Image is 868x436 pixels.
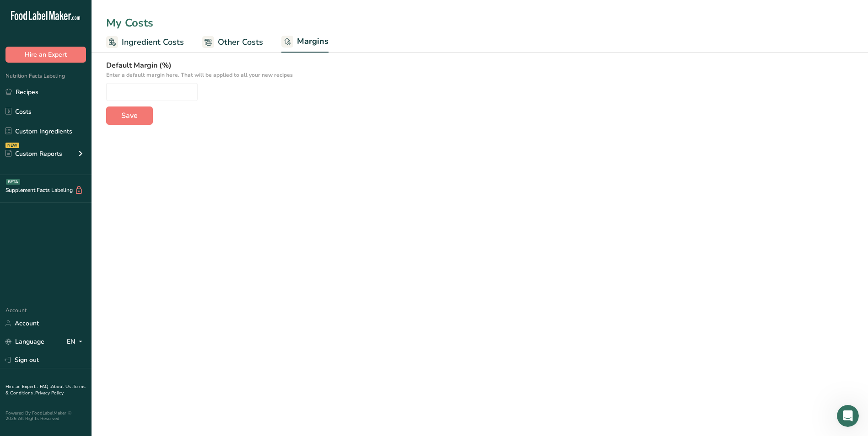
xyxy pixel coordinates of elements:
[6,179,20,185] div: BETA
[51,383,73,390] a: About Us .
[106,106,153,125] button: Save
[297,35,329,48] span: Margins
[106,32,184,53] a: Ingredient Costs
[5,383,86,396] a: Terms & Conditions .
[106,60,853,79] div: Default Margin (%)
[67,336,86,347] div: EN
[5,47,86,63] button: Hire an Expert
[837,405,859,427] iframe: Intercom live chat
[5,143,19,148] div: NEW
[5,383,38,390] a: Hire an Expert .
[5,149,62,159] div: Custom Reports
[218,36,263,48] span: Other Costs
[122,36,184,48] span: Ingredient Costs
[202,32,263,53] a: Other Costs
[35,390,64,396] a: Privacy Policy
[5,410,86,421] div: Powered By FoodLabelMaker © 2025 All Rights Reserved
[5,334,44,350] a: Language
[281,31,329,53] a: Margins
[92,15,868,31] div: My Costs
[121,110,138,121] span: Save
[106,71,853,79] p: Enter a default margin here. That will be applied to all your new recipes
[40,383,51,390] a: FAQ .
